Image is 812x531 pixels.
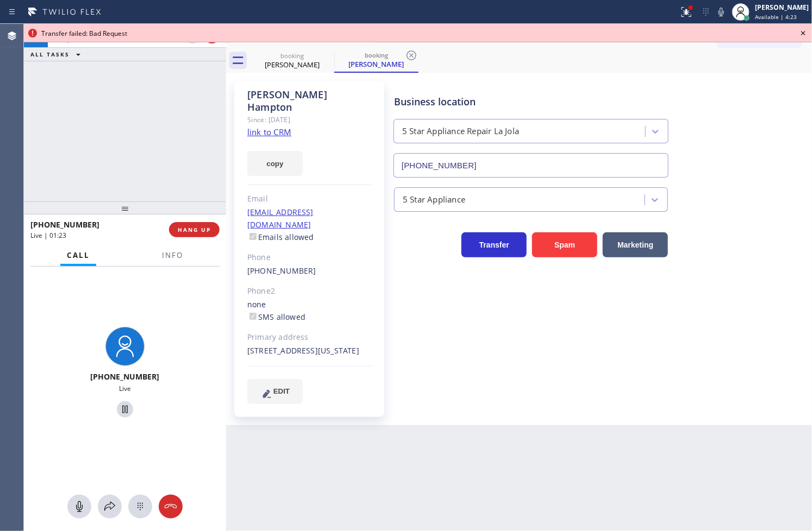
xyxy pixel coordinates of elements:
[60,245,96,266] button: Call
[394,94,668,109] div: Business location
[24,48,91,61] button: ALL TASKS
[247,331,372,344] div: Primary address
[159,495,183,519] button: Hang up
[249,313,257,320] input: SMS allowed
[247,312,305,322] label: SMS allowed
[155,245,190,266] button: Info
[714,4,729,20] button: Mute
[247,299,372,324] div: none
[169,222,220,237] button: HANG UP
[67,495,91,519] button: Mute
[41,29,127,38] span: Transfer failed: Bad Request
[403,193,465,206] div: 5 Star Appliance
[247,251,372,264] div: Phone
[247,345,372,357] div: [STREET_ADDRESS][US_STATE]
[30,50,70,58] span: ALL TASKS
[251,60,333,69] div: [PERSON_NAME]
[251,52,333,60] div: booking
[461,232,527,257] button: Transfer
[335,59,417,69] div: [PERSON_NAME]
[247,285,372,298] div: Phone2
[67,250,90,260] span: Call
[247,193,372,205] div: Email
[249,233,257,240] input: Emails allowed
[30,219,99,230] span: [PHONE_NUMBER]
[335,51,417,59] div: booking
[247,113,372,126] div: Since: [DATE]
[247,88,372,113] div: [PERSON_NAME] Hampton
[247,265,316,276] a: [PHONE_NUMBER]
[119,384,131,393] span: Live
[755,13,797,21] span: Available | 4:23
[247,127,291,137] a: link to CRM
[603,232,668,257] button: Marketing
[30,231,66,240] span: Live | 01:23
[247,207,314,230] a: [EMAIL_ADDRESS][DOMAIN_NAME]
[162,250,183,260] span: Info
[91,371,160,382] span: [PHONE_NUMBER]
[247,379,303,404] button: EDIT
[247,232,314,242] label: Emails allowed
[178,226,211,233] span: HANG UP
[335,48,417,72] div: Simuel Hampton
[273,387,290,395] span: EDIT
[98,495,122,519] button: Open directory
[393,153,669,178] input: Phone Number
[251,48,333,73] div: Simuel Hampton
[755,3,809,12] div: [PERSON_NAME]
[532,232,597,257] button: Spam
[128,495,152,519] button: Open dialpad
[402,125,519,138] div: 5 Star Appliance Repair La Jola
[247,151,303,176] button: copy
[117,401,133,418] button: Hold Customer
